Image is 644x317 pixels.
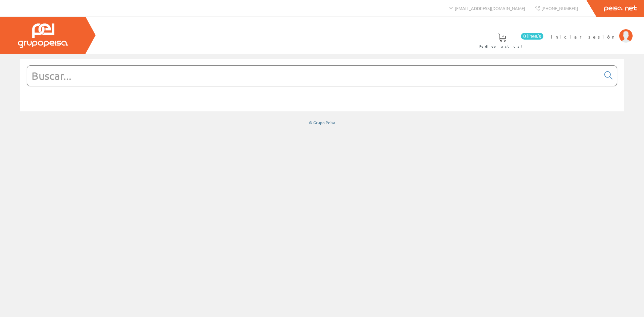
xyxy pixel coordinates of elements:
span: Iniciar sesión [551,33,616,40]
a: Iniciar sesión [551,28,633,34]
span: Pedido actual [479,43,525,50]
span: [PHONE_NUMBER] [541,5,578,11]
img: Grupo Peisa [18,23,68,48]
div: © Grupo Peisa [20,120,624,125]
span: 0 línea/s [521,33,543,40]
span: [EMAIL_ADDRESS][DOMAIN_NAME] [455,5,525,11]
input: Buscar... [27,66,600,86]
